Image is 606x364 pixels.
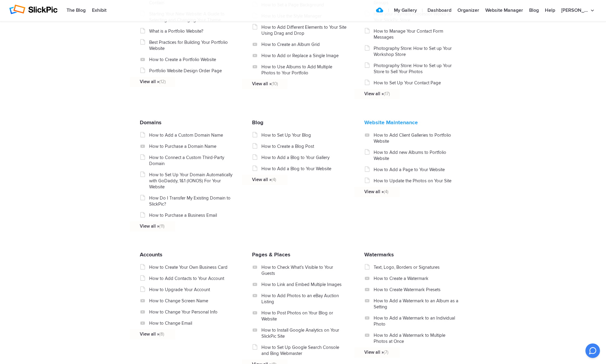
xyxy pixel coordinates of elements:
a: View all »(11) [140,223,225,229]
a: Text, Logo, Borders or Signatures [374,264,459,270]
a: How to Check What’s Visible to Your Guests [261,264,347,276]
a: How to Create an Album Grid [261,41,347,47]
a: How to Link and Embed Multiple Images [261,281,347,288]
a: What is a Portfolio Website? [149,28,235,34]
a: How to Create Your Own Business Card [149,264,235,270]
a: How to Add a Custom Domain Name [149,132,235,138]
a: Pages & Places [252,251,290,258]
a: How to Change Screen Name [149,298,235,304]
a: How to Add a Page to Your Website [374,167,459,173]
a: View all »(7) [364,349,450,355]
a: How to Set Up Your Contact Page [374,80,459,86]
a: How to Update the Photos on Your Site [374,178,459,184]
a: How to Add a Blog to Your Website [261,166,347,172]
a: How to Add a Blog to Your Gallery [261,154,347,161]
a: How to Create a Portfolio Website [149,57,235,63]
a: Blog [252,119,264,126]
a: How to Set Up Your Blog [261,132,347,138]
a: How to Create a Watermark [374,275,459,281]
a: How to Add Client Galleries to Portfolio Website [374,132,459,144]
a: How to Manage Your Contact Form Messages [374,28,459,40]
a: How to Purchase a Domain Name [149,143,235,149]
a: How to Connect a Custom Third-Party Domain [149,154,235,167]
a: How to Add a Watermark to Multiple Photos at Once [374,332,459,344]
a: View all »(10) [252,81,338,87]
a: Photography Store: How to Set up Your Workshop Store [374,45,459,57]
a: How to Add new Albums to Portfolio Website [374,149,459,161]
a: How to Add a Watermark to an Album as a Setting [374,298,459,310]
a: View all »(4) [252,177,338,183]
a: View all »(4) [364,189,450,195]
a: Portfolio Website Design Order Page [149,68,235,74]
a: Watermarks [364,251,394,258]
a: View all »(17) [364,91,450,97]
a: How to Set Up Google Search Console and Bing Webmaster [261,344,347,356]
a: How to Purchase a Business Email [149,212,235,218]
a: How to Add Different Elements to Your Site Using Drag and Drop [261,24,347,36]
a: How to Post Photos on Your Blog or Website [261,310,347,322]
a: How Do I Transfer My Existing Domain to SlickPic? [149,195,235,207]
a: View all »(12) [140,79,225,85]
a: How to Add Contacts to Your Account [149,275,235,281]
a: Photography Store: How to Set up Your Store to Sell Your Photos [374,63,459,75]
a: How to Add Photos to an eBay Auction Listing [261,293,347,305]
a: How to Create a Blog Post [261,143,347,149]
a: Website Maintenance [364,119,418,126]
a: How to Change Your Personal Info [149,309,235,315]
a: View all »(8) [140,331,225,337]
a: Domains [140,119,162,126]
a: How to Create Watermark Presets [374,287,459,293]
a: Accounts [140,251,162,258]
a: Best Practices for Building Your Portfolio Website [149,39,235,51]
a: How to Install Google Analytics on Your SlickPic Site [261,327,347,339]
a: How to Change Email [149,320,235,326]
a: How to Set Up Your Domain Automatically with GoDaddy, 1&1 (IONOS) For Your Website [149,172,235,190]
a: How to Add or Replace a Single Image [261,53,347,59]
a: How to Use Albums to Add Multiple Photos to Your Portfolio [261,64,347,76]
a: How to Upgrade Your Account [149,287,235,293]
a: How to Add a Watermark to an Individual Photo [374,315,459,327]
